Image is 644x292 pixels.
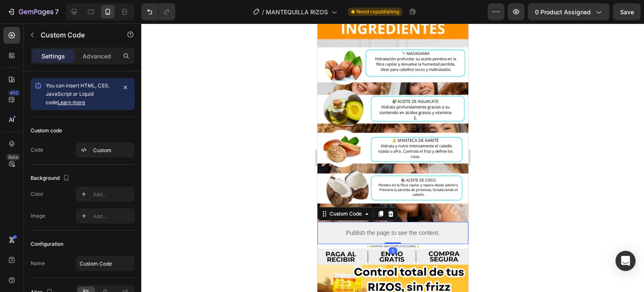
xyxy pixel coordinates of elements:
[31,212,45,220] div: Image
[57,99,85,105] a: Learn more
[31,240,63,248] div: Configuration
[3,3,62,20] button: 7
[46,82,109,105] span: You can insert HTML, CSS, JavaScript or Liquid code
[93,213,132,220] div: Add...
[31,260,45,267] div: Name
[615,251,636,271] div: Open Intercom Messenger
[55,7,59,17] p: 7
[535,8,591,16] span: 0 product assigned
[31,146,43,154] div: Code
[356,8,399,16] span: Need republishing
[528,3,610,20] button: 0 product assigned
[42,52,65,61] p: Settings
[141,3,175,20] div: Undo/Redo
[93,191,132,198] div: Add...
[31,173,71,184] div: Background
[31,190,44,198] div: Color
[262,8,264,16] span: /
[6,154,20,160] div: Beta
[266,8,328,16] span: MANTEQUILLA RIZOS
[317,24,468,292] iframe: Design area
[8,89,20,96] div: 450
[83,52,111,61] p: Advanced
[620,8,634,16] span: Save
[41,30,112,40] p: Custom Code
[93,147,132,154] div: Custom
[31,127,62,134] div: Custom code
[613,3,641,20] button: Save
